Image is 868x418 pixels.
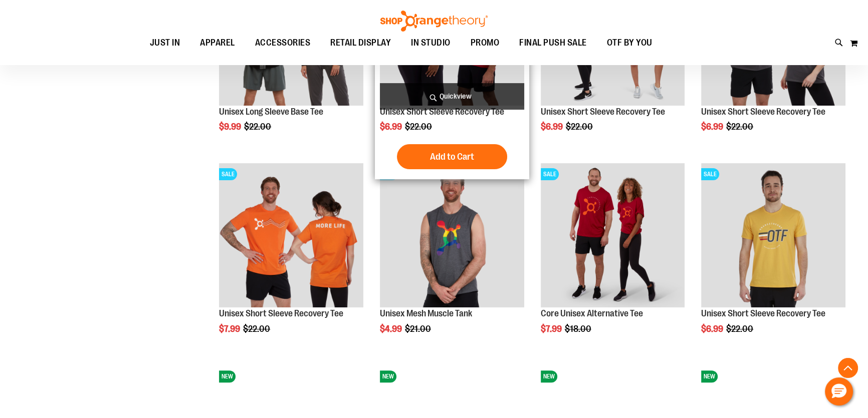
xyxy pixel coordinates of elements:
img: Product image for Core Unisex Alternative Tee [541,163,685,307]
span: NEW [701,370,718,382]
a: Unisex Short Sleeve Recovery Tee [541,107,665,117]
a: FINAL PUSH SALE [509,32,597,55]
a: OTF BY YOU [597,32,663,55]
span: $6.99 [541,122,564,132]
span: $21.00 [405,324,432,334]
a: JUST IN [140,32,190,55]
a: Product image for Core Unisex Alternative TeeSALE [541,163,685,309]
a: IN STUDIO [401,32,461,55]
span: FINAL PUSH SALE [519,32,587,54]
span: IN STUDIO [411,32,451,54]
a: Unisex Short Sleeve Recovery Tee [380,107,504,117]
span: RETAIL DISPLAY [330,32,391,54]
img: Product image for Unisex Short Sleeve Recovery Tee [701,163,845,307]
a: Product image for Unisex Mesh Muscle TankSALE [380,163,524,309]
span: APPAREL [200,32,235,54]
a: Unisex Short Sleeve Recovery Tee [701,308,825,318]
a: Unisex Mesh Muscle Tank [380,308,472,318]
a: Product image for Unisex Short Sleeve Recovery TeeSALE [219,163,363,309]
span: $6.99 [701,324,725,334]
span: Add to Cart [430,151,474,162]
span: $22.00 [726,324,755,334]
a: APPAREL [190,32,245,54]
span: NEW [219,370,236,382]
span: $22.00 [243,324,272,334]
a: Quickview [380,83,524,110]
span: SALE [219,168,237,180]
span: $22.00 [244,122,273,132]
span: $9.99 [219,122,243,132]
a: Product image for Unisex Short Sleeve Recovery TeeSALE [701,163,845,309]
div: product [375,158,529,359]
span: ACCESSORIES [255,32,311,54]
a: ACCESSORIES [245,32,321,55]
div: product [536,158,690,359]
a: Unisex Short Sleeve Recovery Tee [701,107,825,117]
a: Core Unisex Alternative Tee [541,308,643,318]
a: Unisex Long Sleeve Base Tee [219,107,323,117]
a: PROMO [461,32,510,55]
span: $7.99 [219,324,242,334]
span: $22.00 [566,122,594,132]
button: Add to Cart [397,144,507,169]
span: OTF BY YOU [607,32,653,54]
img: Shop Orangetheory [379,11,489,32]
span: $7.99 [541,324,563,334]
img: Product image for Unisex Mesh Muscle Tank [380,163,524,307]
div: product [696,158,850,359]
div: product [214,158,368,359]
span: SALE [541,168,559,180]
span: $6.99 [701,122,725,132]
img: Product image for Unisex Short Sleeve Recovery Tee [219,163,363,307]
span: NEW [541,370,557,382]
span: $4.99 [380,324,403,334]
span: NEW [380,370,396,382]
span: $22.00 [726,122,755,132]
span: $18.00 [565,324,593,334]
span: PROMO [471,32,500,54]
a: Unisex Short Sleeve Recovery Tee [219,308,343,318]
button: Back To Top [838,358,858,378]
span: $6.99 [380,122,403,132]
span: $22.00 [405,122,433,132]
button: Hello, have a question? Let’s chat. [825,377,853,405]
span: SALE [701,168,719,180]
a: RETAIL DISPLAY [320,32,401,55]
span: JUST IN [150,32,180,54]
